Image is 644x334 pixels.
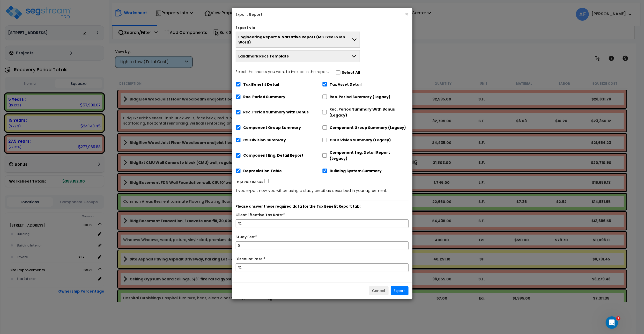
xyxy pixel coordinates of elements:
label: Component Group Summary (Legacy) [330,125,406,131]
label: Opt Out Bonus [237,179,263,185]
p: Please answer these required data for the Tax Benefit Report tab: [236,204,409,210]
label: Study Fee:* [236,234,257,240]
button: Engineering Report & Narrative Report (MS Excel & MS Word) [236,32,360,48]
h5: Export Report [236,12,409,17]
label: CSI Division Summary [243,137,286,143]
label: Select All [342,70,360,76]
label: Building System Summary [330,168,382,174]
label: CSI Division Summary (Legacy) [330,137,391,143]
span: 1 [616,316,620,321]
span: % [238,265,242,271]
label: Client Effective Tax Rate:* [236,212,285,218]
button: Export [391,286,409,295]
p: If you export now, you will be using a study credit as described in your agreement. [236,188,409,194]
span: Engineering Report & Narrative Report (MS Excel & MS Word) [239,34,351,45]
iframe: Intercom live chat [606,316,618,329]
span: $ [238,243,241,249]
label: Rec. Period Summary With Bonus (Legacy) [329,106,408,118]
button: Cancel [369,286,389,295]
span: Landmark Recs Template [239,54,289,59]
label: Tax Asset Detail [330,82,362,88]
label: Component Eng. Detail Report [243,153,304,158]
input: Select the sheets you want to include in the report:Select All [336,70,341,75]
label: Rec. Period Summary (Legacy) [330,94,391,100]
label: Rec. Period Summary [243,94,286,100]
button: × [405,11,409,17]
span: % [238,221,242,227]
label: Component Group Summary [243,125,301,131]
label: Rec. Period Summary With Bonus [243,109,309,115]
p: Select the sheets you want to include in the report: [236,69,329,75]
label: Depreciation Table [243,168,282,174]
label: Export via [236,25,255,30]
label: Tax Benefit Detail [243,82,279,88]
button: Landmark Recs Template [236,50,360,62]
label: Discount Rate:* [236,256,266,262]
label: Component Eng. Detail Report (Legacy) [330,150,408,162]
